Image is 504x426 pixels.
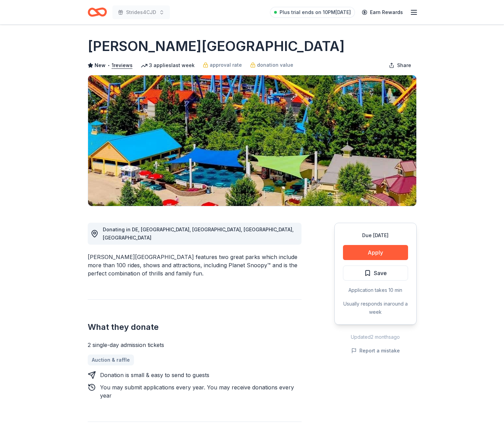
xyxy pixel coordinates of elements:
[383,59,417,72] button: Share
[88,253,302,277] div: [PERSON_NAME][GEOGRAPHIC_DATA] features two great parks which include more than 100 rides, shows ...
[107,63,110,68] span: •
[280,8,351,16] span: Plus trial ends on 10PM[DATE]
[250,61,293,69] a: donation value
[95,61,106,69] span: New
[112,5,170,19] button: Strides4CJD
[100,371,209,379] div: Donation is small & easy to send to guests
[112,61,133,69] button: 1reviews
[343,245,408,260] button: Apply
[141,61,195,69] div: 3 applies last week
[88,341,302,349] div: 2 single-day admission tickets
[343,266,408,281] button: Save
[358,6,407,18] a: Earn Rewards
[126,8,156,16] span: Strides4CJD
[203,61,242,69] a: approval rate
[334,333,417,341] div: Updated 2 months ago
[88,354,134,365] a: Auction & raffle
[88,37,345,56] h1: [PERSON_NAME][GEOGRAPHIC_DATA]
[88,4,107,20] a: Home
[343,231,408,240] div: Due [DATE]
[343,300,408,316] div: Usually responds in around a week
[343,286,408,294] div: Application takes 10 min
[374,269,387,277] span: Save
[100,383,302,400] div: You may submit applications every year . You may receive donations every year
[210,61,242,69] span: approval rate
[351,347,400,355] button: Report a mistake
[397,61,411,69] span: Share
[103,227,294,241] span: Donating in DE, [GEOGRAPHIC_DATA], [GEOGRAPHIC_DATA], [GEOGRAPHIC_DATA], [GEOGRAPHIC_DATA]
[88,75,416,206] img: Image for Dorney Park & Wildwater Kingdom
[270,7,355,18] a: Plus trial ends on 10PM[DATE]
[88,322,302,333] h2: What they donate
[257,61,293,69] span: donation value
